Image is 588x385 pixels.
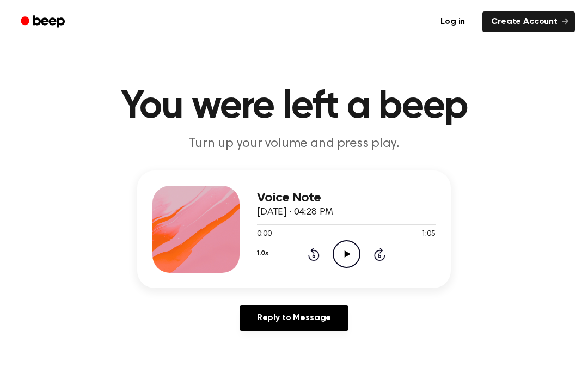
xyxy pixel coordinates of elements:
a: Create Account [482,11,575,32]
p: Turn up your volume and press play. [85,135,503,153]
span: [DATE] · 04:28 PM [257,207,333,217]
h1: You were left a beep [15,87,573,126]
span: 1:05 [421,229,436,240]
a: Reply to Message [240,305,348,331]
a: Beep [13,11,75,33]
a: Log in [430,9,476,34]
button: 1.0x [257,244,268,262]
h3: Voice Note [257,191,436,205]
span: 0:00 [257,229,271,240]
